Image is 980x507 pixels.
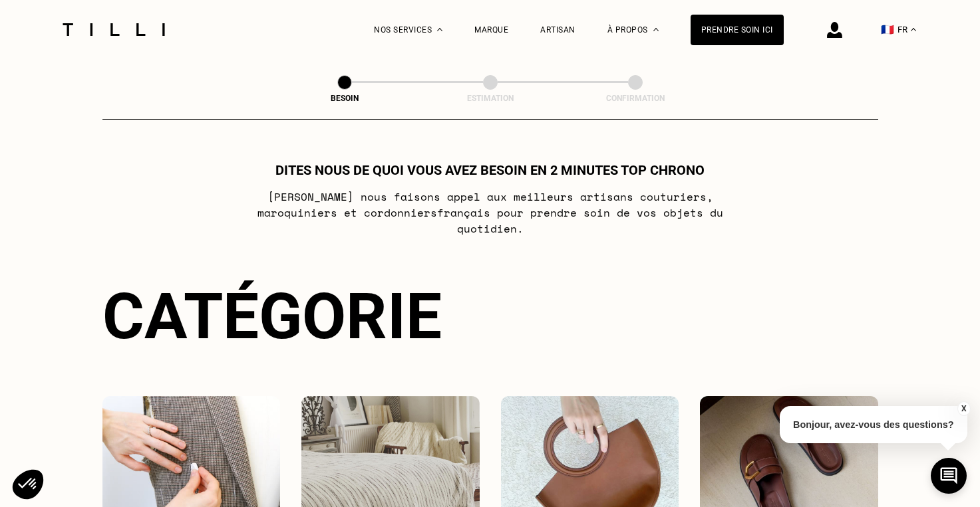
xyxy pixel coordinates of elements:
[569,94,702,103] div: Confirmation
[827,22,842,38] img: icône connexion
[653,28,659,31] img: Menu déroulant à propos
[424,94,557,103] div: Estimation
[102,279,878,354] div: Catégorie
[881,23,894,36] span: 🇫🇷
[58,23,170,36] img: Logo du service de couturière Tilli
[691,15,784,45] a: Prendre soin ici
[275,162,705,178] h1: Dites nous de quoi vous avez besoin en 2 minutes top chrono
[474,25,508,35] a: Marque
[911,28,916,31] img: menu déroulant
[540,25,575,35] a: Artisan
[780,406,967,443] p: Bonjour, avez-vous des questions?
[437,28,442,31] img: Menu déroulant
[957,401,970,416] button: X
[278,94,411,103] div: Besoin
[226,189,754,237] p: [PERSON_NAME] nous faisons appel aux meilleurs artisans couturiers , maroquiniers et cordonniers ...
